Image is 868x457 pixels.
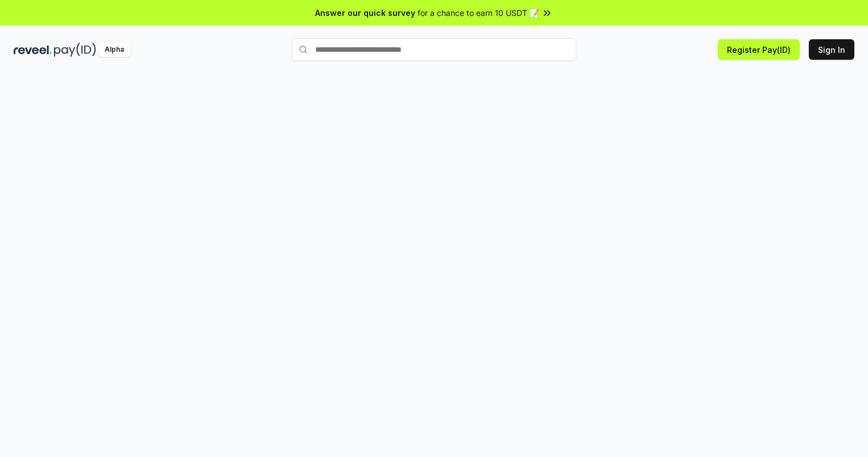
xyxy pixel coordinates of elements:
[418,7,539,19] span: for a chance to earn 10 USDT 📝
[809,39,854,60] button: Sign In
[98,43,130,57] div: Alpha
[315,7,415,19] span: Answer our quick survey
[54,43,96,57] img: pay_id
[718,39,800,60] button: Register Pay(ID)
[14,43,52,57] img: reveel_dark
